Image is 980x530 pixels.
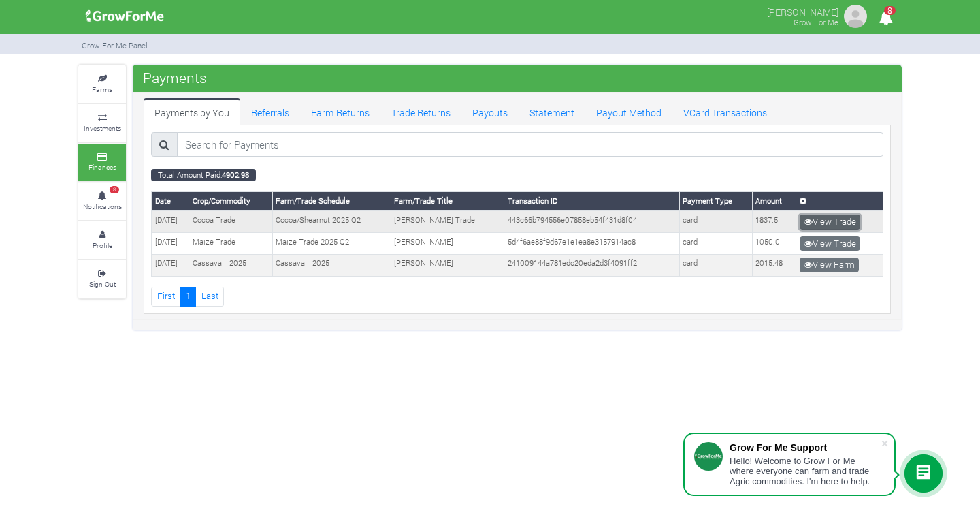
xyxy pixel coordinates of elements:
[391,254,504,276] td: [PERSON_NAME]
[872,13,899,26] a: 8
[78,183,126,220] a: 8 Notifications
[679,233,752,255] td: card
[88,162,116,172] small: Finances
[78,221,126,259] a: Profile
[380,98,461,125] a: Trade Returns
[189,233,272,255] td: Maize Trade
[884,6,896,15] span: 8
[272,211,391,232] td: Cocoa/Shearnut 2025 Q2
[110,186,119,194] span: 8
[272,192,391,211] th: Farm/Trade Schedule
[679,211,752,232] td: card
[800,236,860,251] a: View Trade
[391,233,504,255] td: [PERSON_NAME]
[752,233,796,255] td: 1050.0
[240,98,300,125] a: Referrals
[767,3,838,19] p: [PERSON_NAME]
[800,215,860,230] a: View Trade
[78,260,126,298] a: Sign Out
[78,104,126,142] a: Investments
[152,211,189,232] td: [DATE]
[222,170,249,180] b: 4902.98
[82,40,148,50] small: Grow For Me Panel
[752,254,796,276] td: 2015.48
[89,279,116,289] small: Sign Out
[752,211,796,232] td: 1837.5
[189,211,272,232] td: Cocoa Trade
[93,240,112,250] small: Profile
[189,192,272,211] th: Crop/Commodity
[794,17,838,27] small: Grow For Me
[83,202,122,211] small: Notifications
[800,258,859,272] a: View Farm
[144,98,240,125] a: Payments by You
[391,211,504,232] td: [PERSON_NAME] Trade
[461,98,519,125] a: Payouts
[81,3,169,30] img: growforme image
[504,254,680,276] td: 241009144a781edc20eda2d3f4091ff2
[151,287,180,307] a: First
[842,3,869,30] img: growforme image
[189,254,272,276] td: Cassava I_2025
[730,456,881,486] div: Hello! Welcome to Grow For Me where everyone can farm and trade Agric commodities. I'm here to help.
[300,98,380,125] a: Farm Returns
[151,287,883,307] nav: Page Navigation
[504,211,680,232] td: 443c66b794556e07858eb54f431d8f04
[504,233,680,255] td: 5d4f6ae88f9d67e1e1ea8e3157914ac8
[195,287,224,307] a: Last
[730,442,881,453] div: Grow For Me Support
[84,123,121,133] small: Investments
[504,192,680,211] th: Transaction ID
[180,287,196,307] a: 1
[679,192,752,211] th: Payment Type
[152,192,189,211] th: Date
[78,65,126,103] a: Farms
[152,254,189,276] td: [DATE]
[177,132,883,157] input: Search for Payments
[151,169,256,181] small: Total Amount Paid:
[272,254,391,276] td: Cassava I_2025
[679,254,752,276] td: card
[752,192,796,211] th: Amount
[272,233,391,255] td: Maize Trade 2025 Q2
[585,98,672,125] a: Payout Method
[391,192,504,211] th: Farm/Trade Title
[78,144,126,181] a: Finances
[140,64,210,91] span: Payments
[672,98,778,125] a: VCard Transactions
[152,233,189,255] td: [DATE]
[872,3,899,33] i: Notifications
[92,84,112,94] small: Farms
[519,98,585,125] a: Statement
